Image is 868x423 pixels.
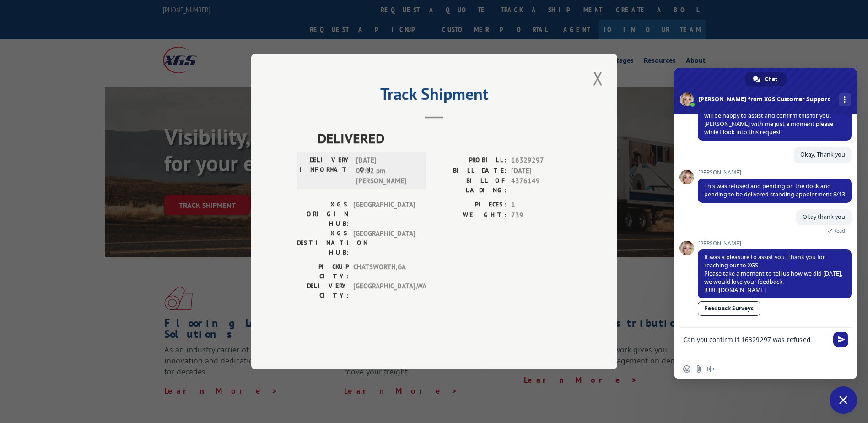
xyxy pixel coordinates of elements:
[707,365,714,373] span: Audio message
[434,166,507,176] label: BILL DATE:
[704,253,842,294] span: It was a pleasure to assist you. Thank you for reaching out to XGS. Please take a moment to tell ...
[833,228,845,234] span: Read
[704,286,766,294] a: [URL][DOMAIN_NAME]
[765,72,777,86] span: Chat
[297,200,349,228] label: XGS ORIGIN HUB:
[590,65,606,91] button: Close modal
[434,176,507,195] label: BILL OF LADING:
[683,328,830,359] textarea: Compose your message...
[297,228,349,257] label: XGS DESTINATION HUB:
[511,210,571,221] span: 739
[356,155,418,186] span: [DATE] 09:12 pm [PERSON_NAME]
[300,155,351,186] label: DELIVERY INFORMATION:
[698,240,852,247] span: [PERSON_NAME]
[434,210,507,221] label: WEIGHT:
[353,228,415,257] span: [GEOGRAPHIC_DATA]
[297,87,571,105] h2: Track Shipment
[745,72,787,86] a: Chat
[434,200,507,210] label: PIECES:
[704,182,845,198] span: This was refused and pending on the dock and pending to be delivered standing appointment 8/13
[353,200,415,228] span: [GEOGRAPHIC_DATA]
[511,200,571,210] span: 1
[833,332,848,347] span: Send
[803,213,845,221] span: Okay thank you
[434,155,507,166] label: PROBILL:
[695,365,702,373] span: Send a file
[511,176,571,195] span: 4376149
[318,128,571,148] span: DELIVERED
[297,262,349,281] label: PICKUP CITY:
[830,386,857,414] a: Close chat
[683,365,690,373] span: Insert an emoji
[297,281,349,300] label: DELIVERY CITY:
[800,151,845,158] span: Okay, Thank you
[353,281,415,300] span: [GEOGRAPHIC_DATA] , WA
[511,166,571,176] span: [DATE]
[698,169,852,176] span: [PERSON_NAME]
[698,301,760,316] a: Feedback Surveys
[353,262,415,281] span: CHATSWORTH , GA
[511,155,571,166] span: 16329297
